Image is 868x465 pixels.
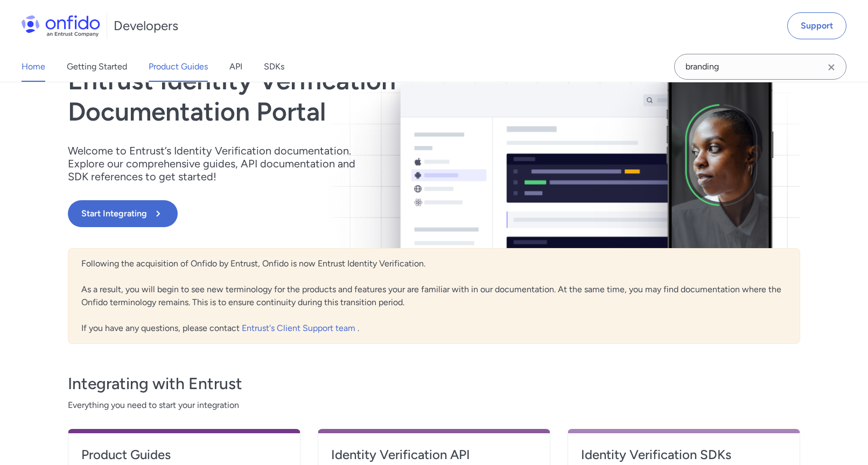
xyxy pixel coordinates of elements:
h4: Identity Verification SDKs [581,446,787,463]
a: Product Guides [149,52,208,82]
button: Start Integrating [68,200,178,227]
a: Start Integrating [68,200,580,227]
h1: Entrust Identity Verification Documentation Portal [68,65,580,127]
a: SDKs [264,52,284,82]
a: Entrust's Client Support team [242,323,358,333]
h4: Product Guides [81,446,287,463]
a: Home [22,52,45,82]
a: API [229,52,242,82]
img: Onfido Logo [22,15,100,37]
a: Getting Started [67,52,127,82]
span: Everything you need to start your integration [68,399,800,412]
input: Onfido search input field [674,54,846,80]
div: Following the acquisition of Onfido by Entrust, Onfido is now Entrust Identity Verification. As a... [68,248,800,344]
h1: Developers [114,17,178,34]
a: Support [787,12,846,39]
h4: Identity Verification API [331,446,537,463]
p: Welcome to Entrust’s Identity Verification documentation. Explore our comprehensive guides, API d... [68,144,369,183]
svg: Clear search field button [825,61,838,74]
h3: Integrating with Entrust [68,373,800,394]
